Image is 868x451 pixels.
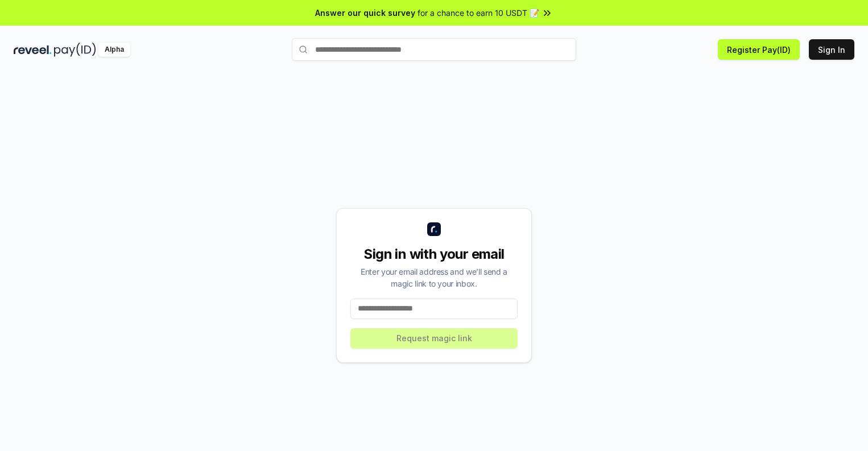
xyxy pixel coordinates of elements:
div: Alpha [98,43,130,57]
div: Enter your email address and we’ll send a magic link to your inbox. [350,266,518,289]
span: for a chance to earn 10 USDT 📝 [418,7,539,19]
img: pay_id [54,43,96,57]
span: Answer our quick survey [315,7,415,19]
div: Sign in with your email [350,245,518,263]
button: Register Pay(ID) [718,39,800,60]
button: Sign In [809,39,854,60]
img: logo_small [427,222,441,236]
img: reveel_dark [14,43,52,57]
